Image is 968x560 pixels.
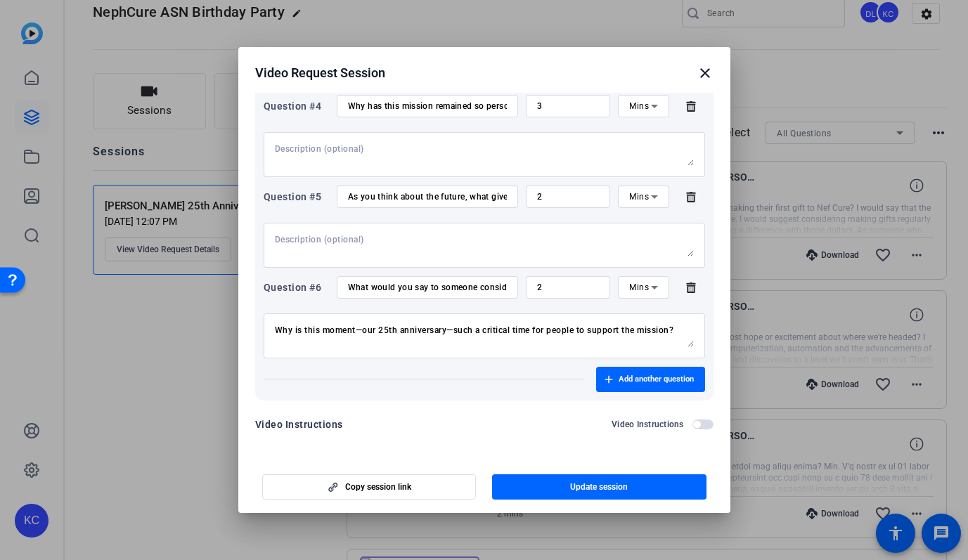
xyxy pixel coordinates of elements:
[255,65,714,82] div: Video Request Session
[348,100,507,112] input: Enter your question here
[264,98,329,115] div: Question #4
[537,100,600,112] input: Time
[345,481,411,493] span: Copy session link
[570,481,628,493] span: Update session
[629,192,649,202] span: Mins
[492,474,706,500] button: Update session
[612,419,684,430] h2: Video Instructions
[629,101,649,111] span: Mins
[255,416,343,433] div: Video Instructions
[537,191,600,202] input: Time
[537,282,600,293] input: Time
[264,188,329,205] div: Question #5
[629,282,649,292] span: Mins
[619,374,694,385] span: Add another question
[596,367,705,392] button: Add another question
[262,474,477,500] button: Copy session link
[264,279,329,296] div: Question #6
[348,191,507,202] input: Enter your question here
[697,65,714,82] mat-icon: close
[348,282,507,293] input: Enter your question here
